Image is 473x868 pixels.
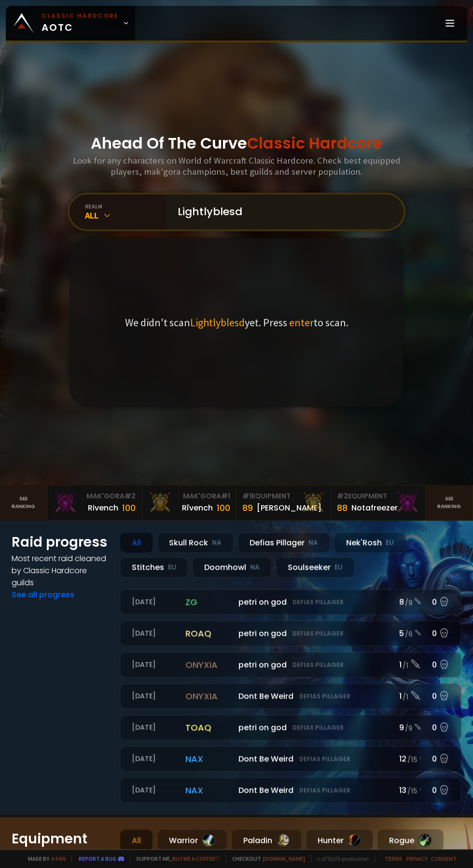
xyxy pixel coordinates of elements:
div: 100 [122,501,136,514]
a: Report a bug [79,855,116,862]
div: Rivench [88,502,118,514]
div: Warrior [157,829,227,851]
div: Doomhowl [192,557,272,578]
div: All [120,532,153,553]
div: All [85,210,166,221]
small: Classic Hardcore [42,12,119,20]
div: Stitches [120,557,188,578]
h1: Ahead Of The Curve [91,132,382,155]
div: Defias Pillager [237,532,330,553]
a: [DATE]toaqpetri on godDefias Pillager9 /90 [120,715,461,740]
div: Nek'Rosh [334,532,406,553]
div: All [120,829,153,851]
a: a fan [51,855,66,862]
a: Terms [385,855,403,862]
input: Search a character... [172,194,392,229]
h1: Raid progress [12,532,108,552]
span: v. d752d5 - production [311,855,369,862]
a: Seeranking [426,485,473,520]
div: Mak'Gora [148,491,230,501]
div: [PERSON_NAME] [257,502,321,514]
a: Mak'Gora#1Rîvench100 [142,485,236,520]
a: [DATE]naxDont Be WeirdDefias Pillager13 /150 [120,777,461,803]
span: Support me, [130,855,220,862]
div: Rogue [377,829,444,851]
a: [DATE]roaqpetri on godDefias Pillager5 /60 [120,620,461,646]
a: #2Equipment88Notafreezer [331,485,426,520]
div: Paladin [231,829,302,851]
span: AOTC [42,12,119,35]
div: 100 [217,501,230,514]
a: [DOMAIN_NAME] [263,855,305,862]
div: Notafreezer [351,502,398,514]
a: Consent [431,855,457,862]
span: # 1 [242,491,251,501]
p: We didn't scan yet. Press to scan. [125,316,348,329]
a: [DATE]onyxiaDont Be WeirdDefias Pillager1 /10 [120,683,461,709]
small: NA [250,563,260,572]
a: [DATE]onyxiapetri on godDefias Pillager1 /10 [120,652,461,677]
div: realm [85,203,166,210]
h3: Look for any characters on World of Warcraft Classic Hardcore. Check best equipped players, mak'g... [71,155,402,177]
span: # 2 [337,491,348,501]
a: Buy me a coffee [172,855,220,862]
a: [DATE]naxDont Be WeirdDefias Pillager12 /150 [120,746,461,772]
small: NA [308,538,318,548]
small: EU [334,563,343,572]
div: Equipment [242,491,325,501]
div: 88 [337,501,348,514]
div: Equipment [337,491,419,501]
span: # 2 [125,491,136,501]
span: Classic Hardcore [247,132,382,154]
a: Mak'Gora#2Rivench100 [47,485,142,520]
small: EU [386,538,394,548]
div: Rîvench [182,502,213,514]
a: #1Equipment89[PERSON_NAME] [236,485,331,520]
span: Checkout [226,855,305,862]
h4: Most recent raid cleaned by Classic Hardcore guilds [12,552,108,589]
a: Classic HardcoreAOTC [6,6,135,41]
small: EU [168,563,176,572]
span: Lightlyblesd [190,316,245,329]
span: # 1 [221,491,230,501]
a: Privacy [406,855,427,862]
div: Soulseeker [276,557,355,578]
small: NA [212,538,222,548]
div: Skull Rock [157,532,234,553]
div: Mak'Gora [53,491,136,501]
span: Made by [22,855,66,862]
div: 89 [242,501,253,514]
a: [DATE]zgpetri on godDefias Pillager8 /90 [120,589,461,615]
a: See all progress [12,589,74,600]
span: enter [289,316,314,329]
div: Hunter [306,829,373,851]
